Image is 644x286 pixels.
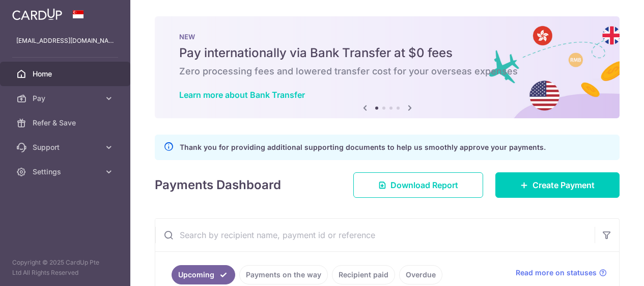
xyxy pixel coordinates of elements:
a: Create Payment [495,172,620,198]
span: Pay [33,93,100,103]
input: Search by recipient name, payment id or reference [155,219,595,251]
span: Support [33,142,100,152]
a: Overdue [399,265,442,284]
a: Upcoming [172,265,235,284]
span: Read more on statuses [516,268,597,278]
img: CardUp [12,8,62,20]
span: Settings [33,167,100,177]
span: Home [33,69,100,79]
a: Payments on the way [239,265,328,284]
h4: Payments Dashboard [155,176,281,194]
h5: Pay internationally via Bank Transfer at $0 fees [179,45,595,61]
a: Recipient paid [332,265,395,284]
a: Learn more about Bank Transfer [179,90,305,100]
p: NEW [179,33,595,41]
p: [EMAIL_ADDRESS][DOMAIN_NAME] [16,36,114,46]
a: Read more on statuses [516,268,607,278]
h6: Zero processing fees and lowered transfer cost for your overseas expenses [179,65,595,77]
img: Bank transfer banner [155,16,620,118]
p: Thank you for providing additional supporting documents to help us smoothly approve your payments. [180,141,546,153]
span: Refer & Save [33,118,100,128]
span: Create Payment [533,179,595,191]
span: Download Report [390,179,458,191]
a: Download Report [353,172,483,198]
